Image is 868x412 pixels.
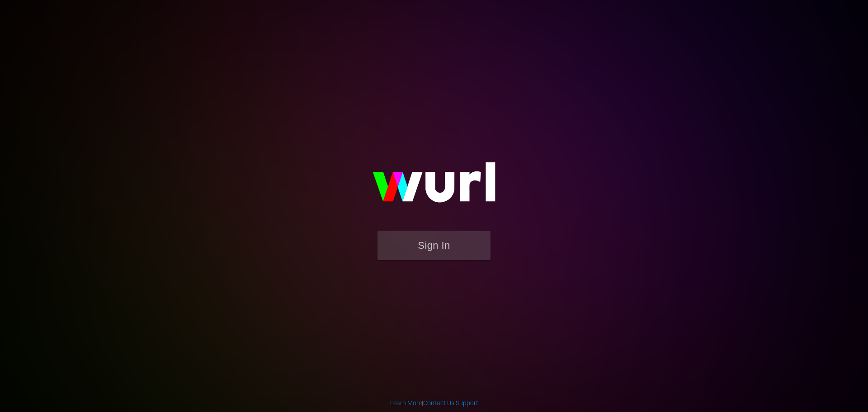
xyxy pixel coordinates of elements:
a: Contact Us [423,399,454,407]
img: wurl-logo-on-black-223613ac3d8ba8fe6dc639794a292ebdb59501304c7dfd60c99c58986ef67473.svg [344,143,524,231]
a: Learn More [390,399,422,407]
a: Support [456,399,478,407]
div: | | [390,398,478,407]
button: Sign In [377,231,491,260]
